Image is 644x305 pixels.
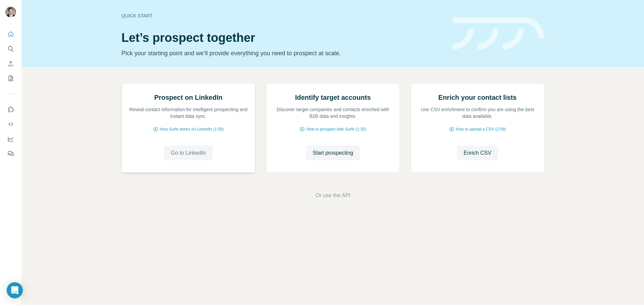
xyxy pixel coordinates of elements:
[453,17,544,50] img: banner
[5,43,16,55] button: Search
[306,146,360,160] button: Start prospecting
[5,103,16,116] button: Use Surfe on LinkedIn
[5,7,16,17] img: Avatar
[121,49,445,58] p: Pick your starting point and we’ll provide everything you need to prospect at scale.
[128,106,248,120] p: Reveal contact information for intelligent prospecting and instant data sync.
[5,72,16,84] button: My lists
[154,93,222,102] h2: Prospect on LinkedIn
[121,12,445,19] div: Quick start
[295,93,371,102] h2: Identify target accounts
[171,149,206,157] span: Go to LinkedIn
[457,146,498,160] button: Enrich CSV
[306,126,366,132] span: How to prospect with Surfe (1:30)
[273,106,393,120] p: Discover target companies and contacts enriched with B2B data and insights.
[438,93,517,102] h2: Enrich your contact lists
[5,58,16,70] button: Enrich CSV
[464,149,491,157] span: Enrich CSV
[418,106,537,120] p: Use CSV enrichment to confirm you are using the best data available.
[5,28,16,40] button: Quick start
[7,282,23,298] div: Open Intercom Messenger
[313,149,353,157] span: Start prospecting
[456,126,506,132] span: How to upload a CSV (2:59)
[160,126,224,132] span: How Surfe works on LinkedIn (1:58)
[5,118,16,130] button: Use Surfe API
[121,31,445,45] h1: Let’s prospect together
[5,133,16,145] button: Dashboard
[164,146,212,160] button: Go to LinkedIn
[315,192,350,200] button: Or use the API
[5,148,16,160] button: Feedback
